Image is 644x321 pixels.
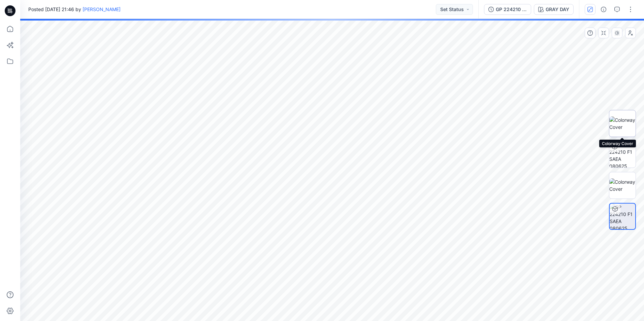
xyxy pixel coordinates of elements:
button: GRAY DAY [534,4,574,15]
img: GP 224210 F1 SAEA 080625 GRAY DAY [609,141,636,168]
div: GRAY DAY [546,6,569,13]
img: GP 224210 F1 SAEA 080625 GRAY DAY [610,204,635,229]
a: [PERSON_NAME] [83,6,121,12]
button: GP 224210 F1 TD COMMENTS 081325 [484,4,531,15]
span: Posted [DATE] 21:46 by [28,6,121,13]
div: GP 224210 F1 TD COMMENTS 081325 [496,6,527,13]
img: Colorway Cover [609,178,636,192]
button: Details [598,4,609,15]
img: Colorway Cover [609,116,636,131]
